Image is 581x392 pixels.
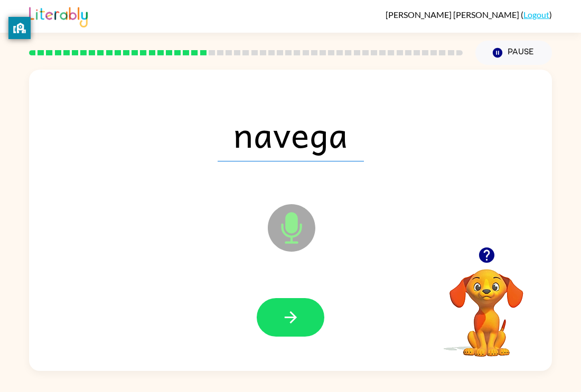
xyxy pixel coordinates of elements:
span: navega [218,107,364,161]
button: Pause [475,41,552,65]
img: Literably [29,4,88,27]
button: privacy banner [8,17,31,39]
a: Logout [523,9,549,20]
div: ( ) [386,9,552,20]
video: Your browser must support playing .mp4 files to use Literably. Please try using another browser. [434,253,539,358]
span: [PERSON_NAME] [PERSON_NAME] [386,9,521,20]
